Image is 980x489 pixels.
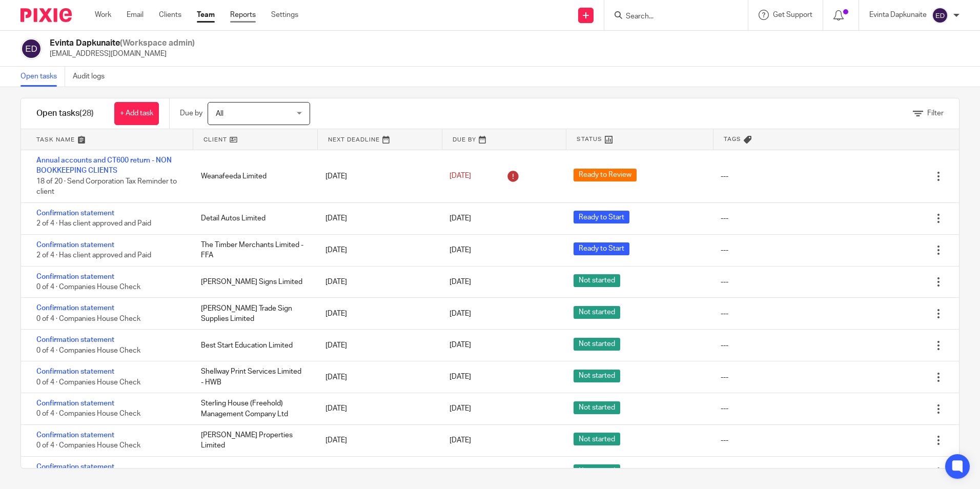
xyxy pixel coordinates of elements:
div: --- [721,245,728,255]
div: --- [721,403,728,414]
span: Filter [927,110,944,117]
a: Annual accounts and CT600 return - NON BOOKKEEPING CLIENTS [36,157,172,174]
span: 18 of 20 · Send Corporation Tax Reminder to client [36,178,177,196]
div: [DATE] [315,303,439,324]
a: Confirmation statement [36,400,114,407]
span: 0 of 4 · Companies House Check [36,315,140,322]
div: [DATE] [315,335,439,356]
span: Not started [574,370,620,382]
span: Ready to Start [574,211,629,223]
span: 2 of 4 · Has client approved and Paid [36,220,151,227]
a: + Add task [114,102,159,125]
span: Ready to Review [574,169,637,181]
div: [DATE] [315,398,439,419]
span: [DATE] [450,310,471,317]
span: 0 of 4 · Companies House Check [36,442,140,450]
img: Pixie [21,8,72,22]
img: svg%3E [21,38,42,59]
span: Not started [574,274,620,287]
span: Not started [574,401,620,414]
div: --- [721,309,728,319]
div: --- [721,277,728,287]
span: [DATE] [450,437,471,444]
div: --- [721,171,728,181]
a: Reports [230,10,256,20]
span: [DATE] [450,215,471,222]
div: [PERSON_NAME] Properties Limited [191,425,315,456]
span: [DATE] [450,247,471,254]
span: All [216,110,223,117]
p: Due by [180,108,202,118]
a: Audit logs [73,67,112,87]
div: Shellway Print Services Limited - HWB [191,361,315,393]
div: IM Electrical Service Ltd [191,462,315,482]
div: [DATE] [315,430,439,451]
div: Best Start Education Limited [191,335,315,356]
div: Weanafeeda Limited [191,166,315,187]
div: [PERSON_NAME] Trade Sign Supplies Limited [191,298,315,330]
span: Tags [724,135,741,144]
div: --- [721,372,728,382]
span: Not started [574,306,620,319]
span: (Workspace admin) [120,39,195,47]
a: Confirmation statement [36,210,114,217]
div: [DATE] [315,240,439,260]
a: Clients [159,10,181,20]
span: 2 of 4 · Has client approved and Paid [36,252,151,259]
a: Confirmation statement [36,336,114,343]
a: Settings [271,10,298,20]
span: 0 of 4 · Companies House Check [36,411,140,418]
div: --- [721,435,728,445]
a: Confirmation statement [36,304,114,312]
div: [DATE] [315,272,439,292]
h1: Open tasks [36,108,94,119]
div: Sterling House (Freehold) Management Company Ltd [191,393,315,424]
span: [DATE] [450,173,471,180]
a: Confirmation statement [36,273,114,280]
p: Evinta Dapkunaite [869,10,927,20]
a: Confirmation statement [36,241,114,249]
span: [DATE] [450,342,471,349]
div: [DATE] [315,367,439,388]
div: Detail Autos Limited [191,208,315,229]
input: Search [625,12,717,22]
span: 0 of 4 · Companies House Check [36,379,140,386]
a: Confirmation statement [36,463,114,471]
p: [EMAIL_ADDRESS][DOMAIN_NAME] [50,49,195,59]
a: Confirmation statement [36,368,114,375]
a: Confirmation statement [36,432,114,439]
a: Team [197,10,215,20]
div: --- [721,340,728,351]
div: --- [721,467,728,477]
span: Get Support [773,11,812,18]
span: Not started [574,464,620,477]
div: [DATE] [315,208,439,229]
span: (28) [79,109,94,117]
span: [DATE] [450,405,471,413]
span: Not started [574,433,620,445]
span: [DATE] [450,278,471,286]
a: Open tasks [21,67,65,87]
span: 0 of 4 · Companies House Check [36,283,140,291]
span: Not started [574,338,620,351]
span: Status [577,135,602,144]
h2: Evinta Dapkunaite [50,38,195,49]
div: [DATE] [315,166,439,187]
img: svg%3E [932,7,948,24]
span: [DATE] [450,374,471,381]
span: Ready to Start [574,242,629,255]
div: --- [721,213,728,223]
span: 0 of 4 · Companies House Check [36,347,140,354]
div: [PERSON_NAME] Signs Limited [191,272,315,292]
a: Work [95,10,111,20]
a: Email [127,10,144,20]
div: [DATE] [315,462,439,482]
div: The Timber Merchants Limited - FFA [191,235,315,266]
